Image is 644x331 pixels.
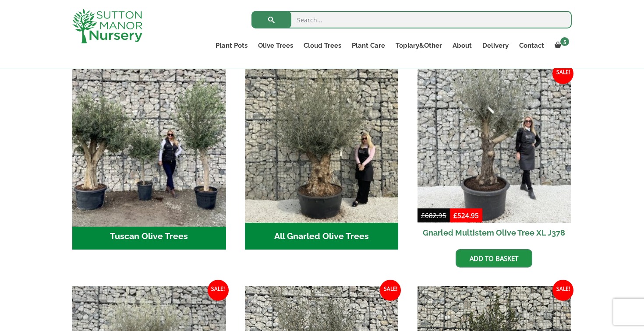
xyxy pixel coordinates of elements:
a: Topiary&Other [390,39,447,52]
a: Contact [514,39,549,52]
a: Visit product category All Gnarled Olive Trees [245,69,399,250]
bdi: 524.95 [453,211,479,220]
a: Plant Care [347,39,390,52]
h2: Gnarled Multistem Olive Tree XL J378 [418,223,571,243]
h2: Tuscan Olive Trees [72,223,226,250]
span: £ [421,211,425,220]
a: About [447,39,477,52]
input: Search... [251,11,572,28]
img: logo [72,9,142,43]
span: Sale! [552,280,573,301]
span: Sale! [208,280,229,301]
img: Gnarled Multistem Olive Tree XL J378 [418,69,571,223]
h2: All Gnarled Olive Trees [245,223,399,250]
a: Visit product category Tuscan Olive Trees [72,69,226,250]
img: All Gnarled Olive Trees [245,69,399,223]
a: Plant Pots [210,39,253,52]
a: Olive Trees [253,39,298,52]
span: Sale! [380,280,401,301]
a: Cloud Trees [298,39,347,52]
span: Sale! [552,63,573,84]
a: Delivery [477,39,514,52]
img: Tuscan Olive Trees [68,65,230,226]
span: 5 [560,37,569,46]
a: Add to basket: “Gnarled Multistem Olive Tree XL J378” [456,249,532,268]
span: £ [453,211,457,220]
a: Sale! Gnarled Multistem Olive Tree XL J378 [418,69,571,243]
a: 5 [549,39,572,52]
bdi: 682.95 [421,211,446,220]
